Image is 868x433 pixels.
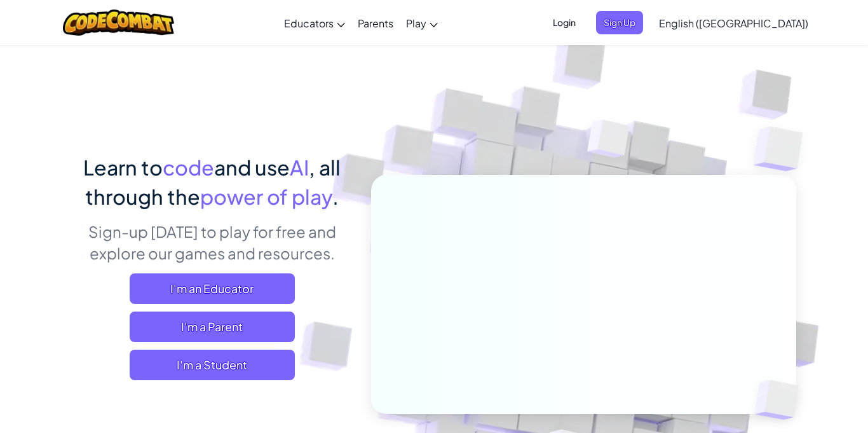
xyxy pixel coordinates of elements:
span: Play [406,17,426,30]
img: CodeCombat logo [63,10,174,36]
span: Educators [284,17,334,30]
a: I'm an Educator [130,273,295,304]
a: Educators [278,6,351,40]
span: . [332,184,339,209]
img: Overlap cubes [728,95,838,203]
span: AI [290,155,309,180]
span: power of play [200,184,332,209]
p: Sign-up [DATE] to play for free and explore our games and resources. [72,221,352,264]
span: code [163,155,214,180]
a: Play [400,6,444,40]
button: Login [545,11,583,34]
a: English ([GEOGRAPHIC_DATA]) [653,6,815,40]
button: Sign Up [596,11,643,34]
span: English ([GEOGRAPHIC_DATA]) [659,17,808,30]
span: and use [214,155,290,180]
img: Overlap cubes [564,95,655,189]
span: Learn to [83,155,163,180]
a: I'm a Parent [130,312,295,342]
a: Parents [351,6,400,40]
button: I'm a Student [130,350,295,380]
